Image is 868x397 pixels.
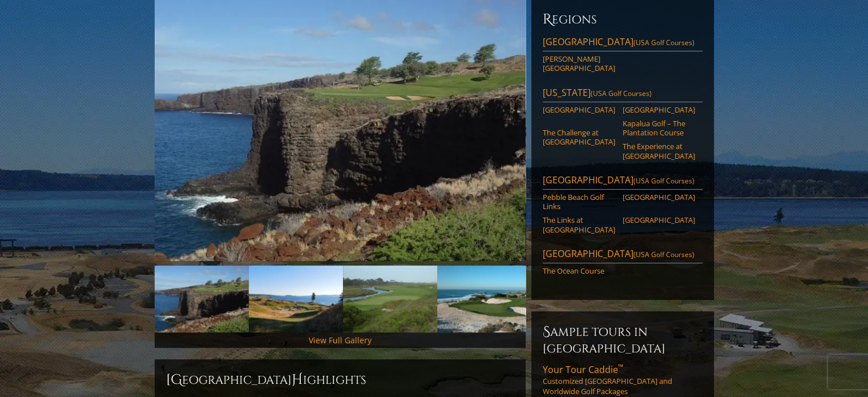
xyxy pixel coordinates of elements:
a: [GEOGRAPHIC_DATA] [623,193,695,202]
span: (USA Golf Courses) [633,38,695,47]
span: (USA Golf Courses) [633,250,695,259]
a: [GEOGRAPHIC_DATA] [623,105,695,114]
a: [US_STATE](USA Golf Courses) [543,86,703,102]
a: [GEOGRAPHIC_DATA](USA Golf Courses) [543,35,703,51]
a: The Ocean Course [543,266,615,275]
h2: [GEOGRAPHIC_DATA] ighlights [166,371,514,389]
a: [GEOGRAPHIC_DATA] [623,215,695,224]
a: [PERSON_NAME][GEOGRAPHIC_DATA] [543,54,615,73]
h6: Sample Tours in [GEOGRAPHIC_DATA] [543,323,703,356]
a: Pebble Beach Golf Links [543,193,615,211]
sup: ™ [618,362,623,372]
span: H [292,371,303,389]
a: The Experience at [GEOGRAPHIC_DATA] [623,142,695,161]
a: [GEOGRAPHIC_DATA](USA Golf Courses) [543,247,703,263]
a: Kapalua Golf – The Plantation Course [623,119,695,138]
a: The Links at [GEOGRAPHIC_DATA] [543,215,615,234]
a: The Challenge at [GEOGRAPHIC_DATA] [543,128,615,147]
a: [GEOGRAPHIC_DATA] [543,105,615,114]
h6: Regions [543,10,703,29]
a: [GEOGRAPHIC_DATA](USA Golf Courses) [543,174,703,190]
span: (USA Golf Courses) [633,176,695,186]
a: View Full Gallery [309,335,372,346]
span: Your Tour Caddie [543,363,623,376]
a: Your Tour Caddie™Customized [GEOGRAPHIC_DATA] and Worldwide Golf Packages [543,363,703,396]
span: (USA Golf Courses) [591,89,652,98]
